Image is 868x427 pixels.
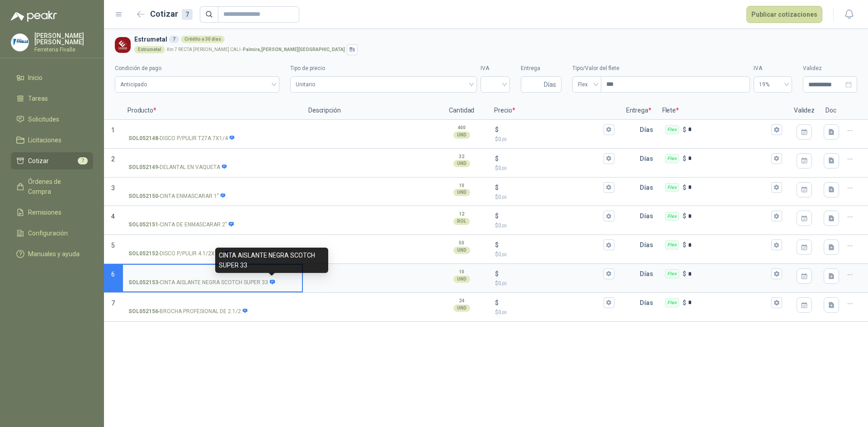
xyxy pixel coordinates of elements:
[128,213,297,220] input: SOL052151-CINTA DE ENMASCARAR 2"
[11,90,93,107] a: Tareas
[754,64,792,73] label: IVA
[111,184,115,192] span: 3
[489,102,620,120] p: Precio
[453,189,470,196] div: UND
[683,298,686,308] p: $
[34,47,93,52] p: Ferreteria Fivalle
[111,271,115,278] span: 6
[28,228,68,238] span: Configuración
[759,78,787,91] span: 19%
[688,213,769,220] input: Flex $
[771,153,782,164] button: Flex $
[28,207,61,217] span: Remisiones
[498,280,507,286] span: 0
[501,310,507,315] span: ,00
[604,297,614,308] button: $$0,00
[820,102,843,120] p: Doc
[500,184,601,191] input: $$0,00
[657,102,788,120] p: Flete
[665,125,679,134] div: Flex
[683,240,686,250] p: $
[28,156,49,166] span: Cotizar
[28,73,42,83] span: Inicio
[604,239,614,250] button: $$0,00
[771,182,782,193] button: Flex $
[501,166,507,171] span: ,00
[640,121,657,139] p: Días
[498,222,507,229] span: 0
[128,192,226,201] p: - CINTA ENMASCARAR 1"
[128,307,158,316] strong: SOL052156
[746,6,822,23] button: Publicar cotizaciones
[498,165,507,171] span: 0
[169,36,179,43] div: 7
[128,242,297,249] input: SOL052152-DISCO P/PULIR 4.1/2X1/4
[128,134,235,143] p: - DISCO P/PULIR T27A 7X1/4
[453,160,470,167] div: UND
[604,268,614,279] button: $$0,00
[498,251,507,258] span: 0
[688,155,769,162] input: Flex $
[128,307,248,316] p: - BROCHA PROFESIONAL DE 2.1/2
[115,64,279,73] label: Condición de pago
[544,77,556,92] span: Días
[665,154,679,163] div: Flex
[501,137,507,142] span: ,00
[128,249,231,258] p: - DISCO P/PULIR 4.1/2X1/4
[688,126,769,133] input: Flex $
[495,183,499,192] p: $
[128,278,158,287] strong: SOL052153
[640,265,657,283] p: Días
[495,135,614,144] p: $
[115,37,131,53] img: Company Logo
[683,269,686,279] p: $
[803,64,857,73] label: Validez
[683,154,686,164] p: $
[771,211,782,221] button: Flex $
[665,298,679,307] div: Flex
[128,184,297,191] input: SOL052150-CINTA ENMASCARAR 1"
[11,173,93,200] a: Órdenes de Compra
[453,276,470,283] div: UND
[128,221,158,229] strong: SOL052151
[495,240,499,250] p: $
[459,153,464,160] p: 32
[501,252,507,257] span: ,00
[128,300,297,306] input: SOL052156-BROCHA PROFESIONAL DE 2.1/2
[771,268,782,279] button: Flex $
[11,34,28,51] img: Company Logo
[128,163,158,172] strong: SOL052149
[167,47,345,52] p: Km 7 RECTA [PERSON_NAME] CALI -
[604,211,614,221] button: $$0,00
[128,192,158,201] strong: SOL052150
[128,278,275,287] p: - CINTA AISLANTE NEGRA SCOTCH SUPER 33
[640,150,657,168] p: Días
[28,94,48,103] span: Tareas
[11,245,93,263] a: Manuales y ayuda
[495,308,614,317] p: $
[640,294,657,312] p: Días
[434,102,489,120] p: Cantidad
[788,102,820,120] p: Validez
[28,177,85,197] span: Órdenes de Compra
[500,299,601,306] input: $$0,00
[134,46,165,53] div: Estrumetal
[453,218,470,225] div: ROL
[665,212,679,221] div: Flex
[495,298,499,308] p: $
[128,249,158,258] strong: SOL052152
[500,213,601,220] input: $$0,00
[498,309,507,315] span: 0
[111,213,115,220] span: 4
[28,135,61,145] span: Licitaciones
[243,47,345,52] strong: Palmira , [PERSON_NAME][GEOGRAPHIC_DATA]
[481,64,510,73] label: IVA
[495,250,614,259] p: $
[500,271,601,277] input: $$0,00
[111,127,115,134] span: 1
[688,184,769,191] input: Flex $
[665,269,679,278] div: Flex
[134,34,854,44] h3: Estrumetal
[11,225,93,242] a: Configuración
[500,126,601,133] input: $$0,00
